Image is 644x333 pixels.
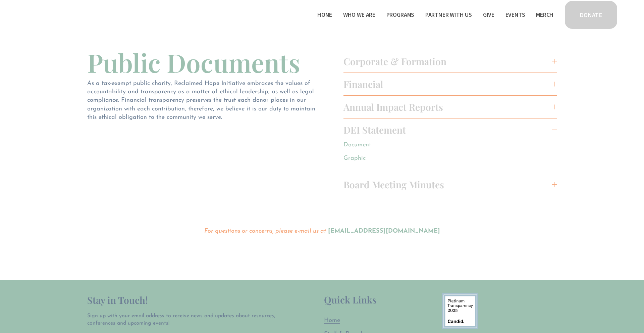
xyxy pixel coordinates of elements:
a: folder dropdown [343,9,375,20]
em: For questions or concerns, please e-mail us at [204,228,326,234]
span: Home [324,318,340,324]
button: Corporate & Formation [343,50,557,73]
a: Home [324,317,340,325]
a: Graphic [343,155,366,161]
span: As a tax-exempt public charity, Reclaimed Hope Initiative embraces the values of accountability a... [87,81,317,121]
a: Document [343,142,371,148]
span: Board Meeting Minutes [343,178,552,191]
p: Sign up with your email address to receive news and updates about resources, conferences and upco... [87,312,281,327]
div: DEI Statement [343,141,557,173]
span: Who We Are [343,10,375,20]
span: DEI Statement [343,124,552,136]
button: Annual Impact Reports [343,96,557,118]
span: Annual Impact Reports [343,101,552,113]
span: Financial [343,78,552,90]
h2: Stay in Touch! [87,293,281,307]
a: [EMAIL_ADDRESS][DOMAIN_NAME] [328,228,440,234]
span: Public Documents [87,45,300,79]
span: Programs [386,10,415,20]
a: folder dropdown [386,9,415,20]
img: 9878580 [442,293,478,329]
a: Give [483,9,494,20]
span: Corporate & Formation [343,55,552,67]
button: Financial [343,73,557,95]
button: Board Meeting Minutes [343,173,557,196]
span: Partner With Us [425,10,472,20]
button: DEI Statement [343,118,557,141]
a: folder dropdown [425,9,472,20]
a: Events [505,9,525,20]
span: Quick Links [324,293,377,306]
a: Home [317,9,332,20]
a: Merch [536,9,553,20]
